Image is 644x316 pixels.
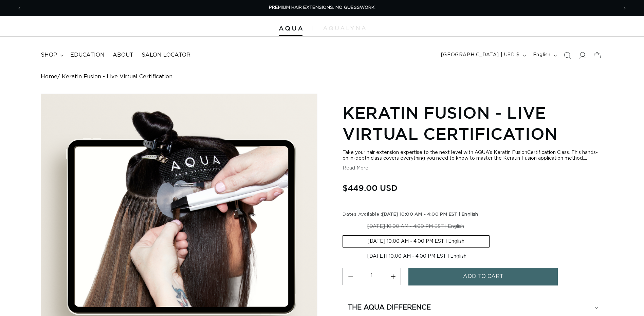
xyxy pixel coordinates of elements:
a: Education [66,47,109,63]
span: About [113,52,133,59]
button: English [529,49,560,62]
span: [GEOGRAPHIC_DATA] | USD $ [441,52,520,59]
img: aqualyna.com [323,26,366,30]
summary: Search [560,48,575,63]
span: Add to cart [463,268,503,285]
img: Aqua Hair Extensions [279,26,302,31]
span: $449.00 USD [343,181,398,194]
label: [DATE] 10:00 AM - 4:00 PM EST l English [343,221,489,232]
a: About [109,47,137,63]
h2: The Aqua Difference [348,303,431,312]
span: Keratin Fusion - Live Virtual Certification [62,74,172,80]
button: [GEOGRAPHIC_DATA] | USD $ [437,49,529,62]
button: Previous announcement [12,2,27,15]
a: Home [41,74,57,80]
div: Take your hair extension expertise to the next level with AQUA’s Keratin FusionCertification Clas... [343,150,603,161]
button: Add to cart [408,268,558,285]
label: [DATE] 10:00 AM - 4:00 PM EST l English [343,235,490,248]
button: Read More [343,165,368,171]
nav: breadcrumbs [41,74,603,80]
span: English [533,52,551,59]
span: shop [41,52,57,59]
span: PREMIUM HAIR EXTENSIONS. NO GUESSWORK. [269,5,375,10]
span: Education [70,52,105,59]
a: Salon Locator [137,47,195,63]
span: Salon Locator [142,52,190,59]
button: Next announcement [617,2,632,15]
summary: shop [37,47,66,63]
label: [DATE] l 10:00 AM - 4:00 PM EST l English [343,251,491,262]
span: [DATE] 10:00 AM - 4:00 PM EST l English [382,212,478,217]
h1: Keratin Fusion - Live Virtual Certification [343,102,603,144]
legend: Dates Available : [343,211,479,218]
